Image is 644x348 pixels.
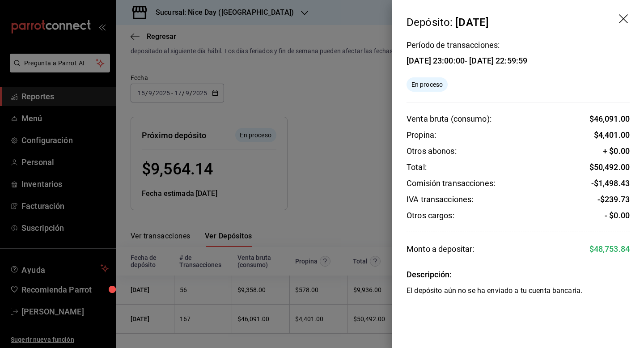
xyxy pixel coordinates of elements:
[407,41,527,49] div: Período de transacciones:
[407,77,448,92] div: El depósito aún no se ha enviado a tu cuenta bancaria.
[407,285,630,296] div: El depósito aún no se ha enviado a tu cuenta bancaria.
[591,178,630,188] span: - $ 1,498.43
[407,269,630,280] div: Descripción:
[455,16,489,29] div: [DATE]
[605,210,630,221] div: - $0.00
[407,56,527,65] div: [DATE] 23:00:00 - [DATE] 22:59:59
[407,14,489,30] div: Depósito:
[603,146,630,157] div: + $0.00
[594,130,630,140] span: $ 4,401.00
[407,130,436,140] div: Propina:
[407,243,474,255] div: Monto a depositar:
[407,210,454,221] div: Otros cargos:
[597,195,630,204] span: - $ 239.73
[407,194,473,205] div: IVA transacciones:
[589,114,630,123] span: $ 46,091.00
[407,146,457,157] div: Otros abonos:
[408,80,446,89] span: En proceso
[407,162,427,173] div: Total:
[589,162,630,172] span: $ 50,492.00
[407,114,491,124] div: Venta bruta (consumo):
[619,14,630,25] button: drag
[589,244,630,254] span: $ 48,753.84
[407,178,495,189] div: Comisión transacciones:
